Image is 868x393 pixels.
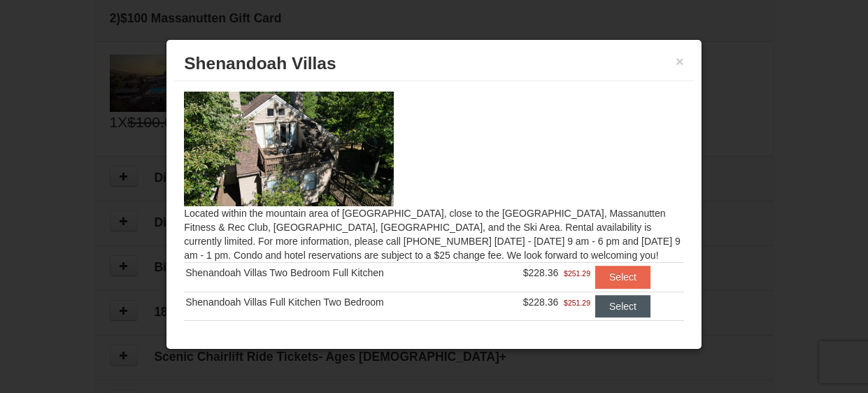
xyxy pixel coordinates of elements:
button: Select [595,266,650,288]
div: Shenandoah Villas Full Kitchen Two Bedroom [185,295,486,309]
img: 19219019-2-e70bf45f.jpg [184,92,394,206]
button: Select [595,295,650,317]
span: $251.29 [564,296,590,310]
span: $228.36 [523,296,559,308]
span: Shenandoah Villas [184,54,336,73]
div: Shenandoah Villas Two Bedroom Full Kitchen [185,266,486,280]
div: Located within the mountain area of [GEOGRAPHIC_DATA], close to the [GEOGRAPHIC_DATA], Massanutte... [173,81,695,323]
button: × [676,55,684,69]
span: $228.36 [523,267,559,278]
span: $251.29 [564,266,590,280]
